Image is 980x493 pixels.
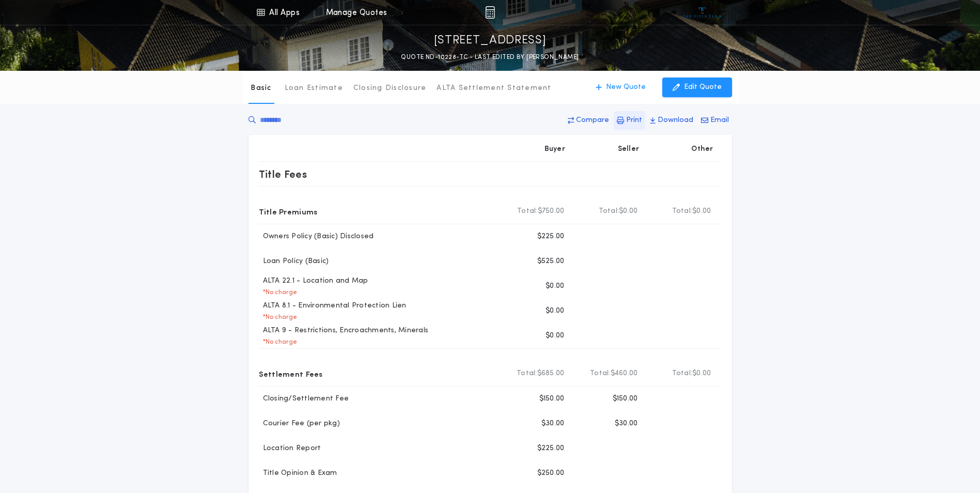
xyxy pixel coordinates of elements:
[691,144,713,155] p: Other
[537,368,565,379] span: $685.00
[615,419,638,429] p: $30.00
[546,306,564,316] p: $0.00
[259,419,340,429] p: Courier Fee (per pkg)
[259,203,318,220] p: Title Premiums
[614,111,645,130] button: Print
[546,281,564,291] p: $0.00
[545,144,565,155] p: Buyer
[611,368,638,379] span: $460.00
[259,313,298,321] p: * No charge
[710,115,729,126] p: Email
[285,83,343,94] p: Loan Estimate
[539,394,565,404] p: $150.00
[618,144,640,155] p: Seller
[537,443,565,454] p: $225.00
[537,232,565,242] p: $225.00
[692,206,711,217] span: $0.00
[698,111,732,130] button: Email
[538,206,565,217] span: $750.00
[619,206,637,217] span: $0.00
[259,232,374,242] p: Owners Policy (Basic) Disclosed
[259,276,368,286] p: ALTA 22.1 - Location and Map
[437,83,551,94] p: ALTA Settlement Statement
[259,338,298,346] p: * No charge
[259,301,407,311] p: ALTA 8.1 - Environmental Protection Lien
[259,468,337,479] p: Title Opinion & Exam
[485,6,495,19] img: img
[662,78,732,97] button: Edit Quote
[434,33,547,49] p: [STREET_ADDRESS]
[259,365,323,382] p: Settlement Fees
[565,111,612,130] button: Compare
[541,419,565,429] p: $30.00
[259,288,298,297] p: * No charge
[401,52,579,63] p: QUOTE ND-10228-TC - LAST EDITED BY [PERSON_NAME]
[672,368,693,379] b: Total:
[537,468,565,479] p: $250.00
[692,368,711,379] span: $0.00
[576,115,609,126] p: Compare
[517,368,537,379] b: Total:
[251,83,271,94] p: Basic
[585,78,656,97] button: New Quote
[259,256,329,267] p: Loan Policy (Basic)
[683,7,722,18] img: vs-icon
[658,115,693,126] p: Download
[647,111,696,130] button: Download
[626,115,642,126] p: Print
[517,206,538,217] b: Total:
[353,83,427,94] p: Closing Disclosure
[606,82,646,93] p: New Quote
[613,394,638,404] p: $150.00
[259,394,349,404] p: Closing/Settlement Fee
[259,166,307,182] p: Title Fees
[259,326,429,336] p: ALTA 9 - Restrictions, Encroachments, Minerals
[672,206,693,217] b: Total:
[599,206,619,217] b: Total:
[259,443,321,454] p: Location Report
[684,82,722,93] p: Edit Quote
[590,368,611,379] b: Total:
[537,256,565,267] p: $525.00
[546,331,564,341] p: $0.00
